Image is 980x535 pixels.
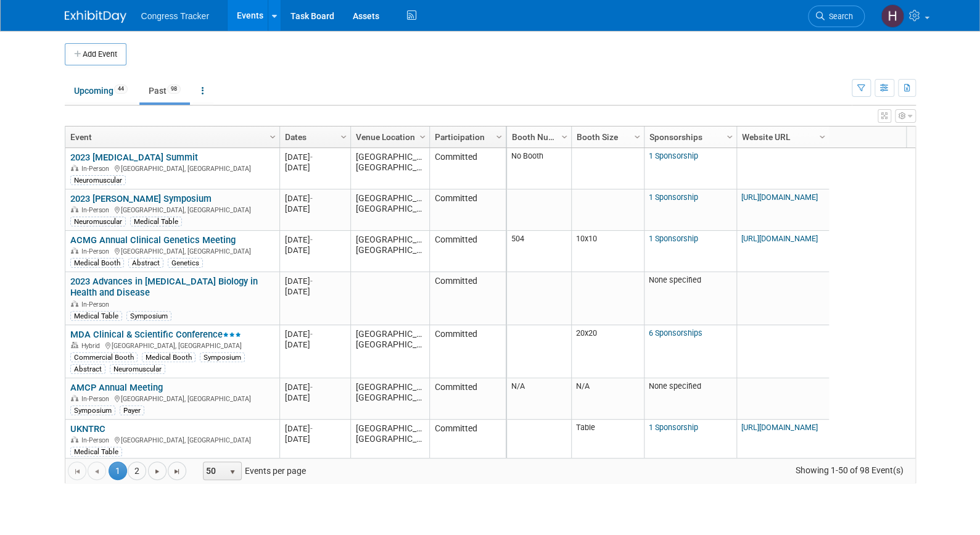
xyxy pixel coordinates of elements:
[881,4,904,28] img: Heather Jones
[429,420,506,507] td: Committed
[70,329,241,340] a: MDA Clinical & Scientific Conference
[339,132,348,142] span: Column Settings
[70,382,163,393] a: AMCP Annual Meeting
[429,148,506,189] td: Committed
[350,325,429,378] td: [GEOGRAPHIC_DATA], [GEOGRAPHIC_DATA]
[649,381,701,391] span: None specified
[70,152,198,163] a: 2023 [MEDICAL_DATA] Summit
[81,165,113,173] span: In-Person
[285,152,345,162] div: [DATE]
[429,272,506,325] td: Committed
[310,276,313,286] span: -
[285,126,342,147] a: Dates
[70,258,124,268] div: Medical Booth
[187,462,318,480] span: Events per page
[429,231,506,272] td: Committed
[71,301,78,307] img: In-Person Event
[558,126,571,145] a: Column Settings
[266,126,279,145] a: Column Settings
[742,126,821,147] a: Website URL
[167,85,181,94] span: 98
[649,234,698,243] a: 1 Sponsorship
[81,206,113,214] span: In-Person
[268,132,278,142] span: Column Settings
[88,462,106,480] a: Go to the previous page
[81,301,113,309] span: In-Person
[784,462,915,479] span: Showing 1-50 of 98 Event(s)
[310,194,313,203] span: -
[70,246,274,256] div: [GEOGRAPHIC_DATA], [GEOGRAPHIC_DATA]
[70,175,126,185] div: Neuromuscular
[70,447,122,457] div: Medical Table
[571,420,644,507] td: Table
[741,423,818,432] a: [URL][DOMAIN_NAME]
[649,328,702,338] a: 6 Sponsorships
[356,126,421,147] a: Venue Location
[649,423,698,432] a: 1 Sponsorship
[128,462,146,480] a: 2
[632,132,642,142] span: Column Settings
[81,247,113,255] span: In-Person
[68,462,86,480] a: Go to the first page
[168,258,203,268] div: Genetics
[310,152,313,162] span: -
[649,275,701,284] span: None specified
[142,352,196,362] div: Medical Booth
[109,462,127,480] span: 1
[70,217,126,226] div: Neuromuscular
[310,383,313,392] span: -
[148,462,167,480] a: Go to the next page
[70,352,138,362] div: Commercial Booth
[649,126,728,147] a: Sponsorships
[285,204,345,214] div: [DATE]
[71,206,78,212] img: In-Person Event
[741,193,818,202] a: [URL][DOMAIN_NAME]
[435,126,498,147] a: Participation
[285,434,345,444] div: [DATE]
[126,311,171,321] div: Symposium
[285,234,345,245] div: [DATE]
[65,79,137,102] a: Upcoming44
[350,189,429,231] td: [GEOGRAPHIC_DATA], [GEOGRAPHIC_DATA]
[310,330,313,339] span: -
[507,231,571,272] td: 504
[81,436,113,444] span: In-Person
[110,364,165,374] div: Neuromuscular
[70,393,274,404] div: [GEOGRAPHIC_DATA], [GEOGRAPHIC_DATA]
[152,467,162,476] span: Go to the next page
[285,382,345,392] div: [DATE]
[141,11,209,21] span: Congress Tracker
[71,165,78,171] img: In-Person Event
[71,247,78,254] img: In-Person Event
[70,163,274,173] div: [GEOGRAPHIC_DATA], [GEOGRAPHIC_DATA]
[285,423,345,434] div: [DATE]
[649,151,698,160] a: 1 Sponsorship
[507,148,571,189] td: No Booth
[285,329,345,339] div: [DATE]
[92,467,102,476] span: Go to the previous page
[65,10,126,23] img: ExhibitDay
[350,148,429,189] td: [GEOGRAPHIC_DATA], [GEOGRAPHIC_DATA]
[228,467,237,477] span: select
[172,467,182,476] span: Go to the last page
[310,424,313,433] span: -
[70,311,122,321] div: Medical Table
[808,6,865,27] a: Search
[70,193,212,204] a: 2023 [PERSON_NAME] Symposium
[70,204,274,215] div: [GEOGRAPHIC_DATA], [GEOGRAPHIC_DATA]
[168,462,186,480] a: Go to the last page
[571,325,644,378] td: 20x20
[70,234,236,246] a: ACMG Annual Clinical Genetics Meeting
[571,231,644,272] td: 10x10
[285,162,345,173] div: [DATE]
[337,126,350,145] a: Column Settings
[741,234,818,243] a: [URL][DOMAIN_NAME]
[285,276,345,286] div: [DATE]
[429,189,506,231] td: Committed
[70,364,105,374] div: Abstract
[494,132,504,142] span: Column Settings
[507,378,571,420] td: N/A
[71,395,78,401] img: In-Person Event
[285,286,345,297] div: [DATE]
[71,342,78,348] img: Hybrid Event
